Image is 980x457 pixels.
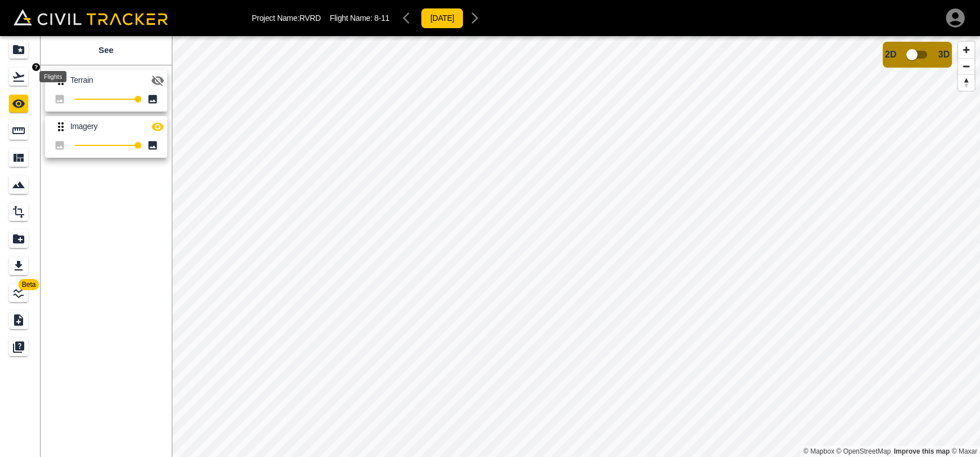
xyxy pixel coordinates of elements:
a: Maxar [951,447,977,455]
a: Map feedback [894,447,950,455]
a: Mapbox [803,447,834,455]
span: 2D [885,50,896,60]
p: Project Name: RVRD [252,14,321,23]
button: Zoom in [958,42,974,58]
a: OpenStreetMap [836,447,891,455]
div: Flights [39,71,66,82]
button: Reset bearing to north [958,74,974,91]
img: Civil Tracker [14,9,168,25]
span: 8-11 [375,14,390,23]
canvas: Map [172,36,980,457]
span: 3D [938,50,950,60]
button: Zoom out [958,58,974,74]
p: Flight Name: [330,14,390,23]
button: [DATE] [421,8,464,29]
